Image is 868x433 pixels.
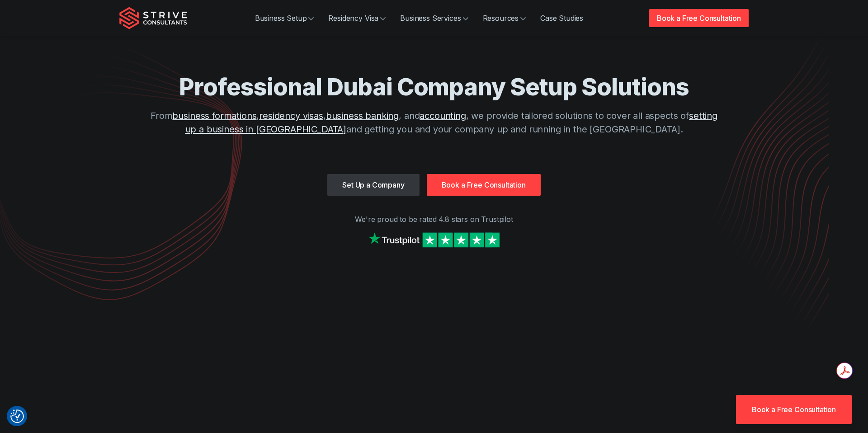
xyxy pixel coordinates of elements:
a: residency visas [259,110,323,121]
a: Book a Free Consultation [649,9,749,27]
a: Book a Free Consultation [736,395,852,424]
img: Strive Consultants [119,7,187,29]
h1: Professional Dubai Company Setup Solutions [145,72,723,102]
a: Business Services [393,9,475,27]
img: Revisit consent button [10,409,24,423]
a: Set Up a Company [327,174,419,196]
button: Consent Preferences [10,409,24,423]
a: Business Setup [248,9,321,27]
img: Strive on Trustpilot [366,230,502,249]
p: We're proud to be rated 4.8 stars on Trustpilot [119,214,749,225]
a: Book a Free Consultation [427,174,541,196]
a: business banking [326,110,399,121]
a: Resources [476,9,533,27]
a: accounting [420,110,466,121]
p: From , , , and , we provide tailored solutions to cover all aspects of and getting you and your c... [145,109,723,136]
a: Case Studies [533,9,590,27]
a: Residency Visa [321,9,393,27]
a: business formations [172,110,256,121]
